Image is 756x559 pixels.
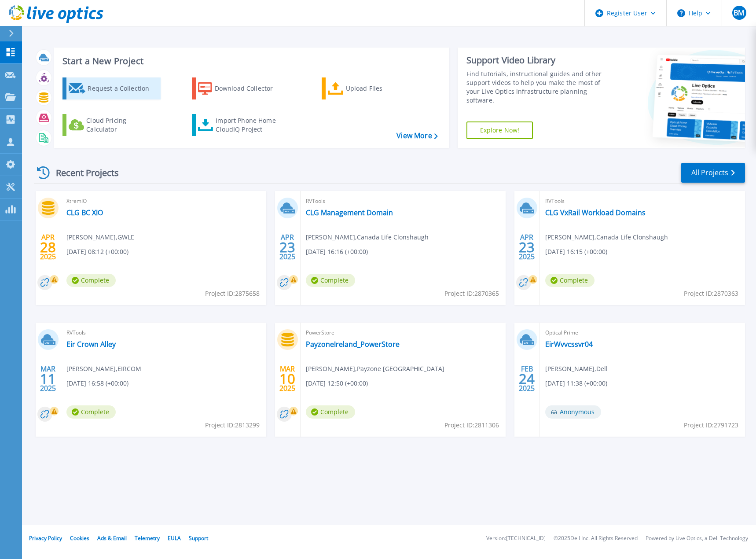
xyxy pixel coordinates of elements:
[62,77,161,99] a: Request a Collection
[189,534,208,542] a: Support
[518,363,535,395] div: FEB 2025
[306,196,500,206] span: RVTools
[66,274,116,287] span: Complete
[215,80,285,97] div: Download Collector
[66,196,261,206] span: XtremIO
[545,405,601,419] span: Anonymous
[466,55,612,66] div: Support Video Library
[519,375,535,382] span: 24
[70,534,89,542] a: Cookies
[545,328,740,338] span: Optical Prime
[681,163,745,183] a: All Projects
[66,379,128,388] span: [DATE] 16:58 (+00:00)
[279,363,296,395] div: MAR 2025
[216,116,284,134] div: Import Phone Home CloudIQ Project
[444,420,499,430] span: Project ID: 2811306
[62,114,161,136] a: Cloud Pricing Calculator
[734,9,744,16] span: BM
[135,534,160,542] a: Telemetry
[34,162,131,184] div: Recent Projects
[40,243,56,251] span: 28
[646,536,748,541] li: Powered by Live Optics, a Dell Technology
[279,375,295,382] span: 10
[466,70,612,105] div: Find tutorials, instructional guides and other support videos to help you make the most of your L...
[684,420,738,430] span: Project ID: 2791723
[192,77,290,99] a: Download Collector
[62,56,437,66] h3: Start a New Project
[66,247,128,257] span: [DATE] 08:12 (+00:00)
[88,80,158,97] div: Request a Collection
[486,536,546,541] li: Version: [TECHNICAL_ID]
[306,208,393,217] a: CLG Management Domain
[518,231,535,263] div: APR 2025
[40,375,56,382] span: 11
[444,289,499,298] span: Project ID: 2870365
[554,536,638,541] li: © 2025 Dell Inc. All Rights Reserved
[466,121,533,139] a: Explore Now!
[205,420,260,430] span: Project ID: 2813299
[97,534,127,542] a: Ads & Email
[545,247,607,257] span: [DATE] 16:15 (+00:00)
[545,274,595,287] span: Complete
[205,289,260,298] span: Project ID: 2875658
[40,363,56,395] div: MAR 2025
[279,231,296,263] div: APR 2025
[519,243,535,251] span: 23
[66,405,116,419] span: Complete
[322,77,420,99] a: Upload Files
[306,247,368,257] span: [DATE] 16:16 (+00:00)
[545,196,740,206] span: RVTools
[306,405,355,419] span: Complete
[168,534,181,542] a: EULA
[545,232,668,242] span: [PERSON_NAME] , Canada Life Clonshaugh
[66,364,141,374] span: [PERSON_NAME] , EIRCOM
[29,534,62,542] a: Privacy Policy
[545,379,607,388] span: [DATE] 11:38 (+00:00)
[66,232,134,242] span: [PERSON_NAME] , GWLE
[545,208,646,217] a: CLG VxRail Workload Domains
[306,340,400,349] a: PayzoneIreland_PowerStore
[66,208,103,217] a: CLG BC XIO
[396,132,437,140] a: View More
[66,328,261,338] span: RVTools
[545,340,593,349] a: EirWvvcssvr04
[306,274,355,287] span: Complete
[306,379,368,388] span: [DATE] 12:50 (+00:00)
[306,328,500,338] span: PowerStore
[66,340,116,349] a: Eir Crown Alley
[545,364,608,374] span: [PERSON_NAME] , Dell
[306,364,444,374] span: [PERSON_NAME] , Payzone [GEOGRAPHIC_DATA]
[86,116,157,134] div: Cloud Pricing Calculator
[279,243,295,251] span: 23
[346,80,416,97] div: Upload Files
[684,289,738,298] span: Project ID: 2870363
[40,231,56,263] div: APR 2025
[306,232,429,242] span: [PERSON_NAME] , Canada Life Clonshaugh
